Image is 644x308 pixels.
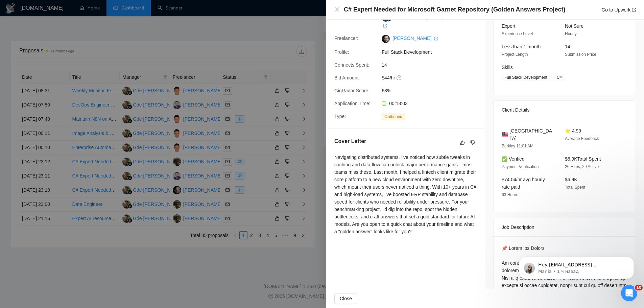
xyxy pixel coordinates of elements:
[601,7,636,13] a: Go to Upworkexport
[565,156,601,162] span: $6.9K Total Spent
[502,52,528,57] span: Project Length
[334,7,340,12] span: close
[502,65,513,70] span: Skills
[565,185,585,190] span: Total Spent
[334,75,360,80] span: Bid Amount:
[554,74,565,81] span: C#
[334,101,371,106] span: Application Time:
[382,113,405,120] span: Outbound
[334,293,357,304] button: Close
[502,101,627,119] div: Client Details
[565,44,570,49] span: 14
[382,101,386,106] span: clock-circle
[632,8,636,12] span: export
[565,164,599,169] span: 26 Hires, 29 Active
[334,114,346,119] span: Type:
[502,131,508,138] img: 🇺🇸
[502,23,515,29] span: Expert
[502,192,518,197] span: 63 Hours
[344,5,565,14] h4: C# Expert Needed for Microsoft Garnet Repository (Golden Answers Project)
[392,35,438,41] a: [PERSON_NAME] export
[502,144,533,148] span: Berkley 11:01 AM
[502,31,533,36] span: Experience Level
[509,242,644,290] iframe: Intercom notifications сообщение
[502,177,545,190] span: $74.04/hr avg hourly rate paid
[502,156,525,162] span: ✅ Verified
[382,35,390,43] img: c1h6UoTqPtKcl8ZxzgtKh6FP-fjlSMzsz-wC7_ez0l_vgnJhc63U9AgBnra2LS5qIZ
[460,140,465,145] span: like
[334,49,349,55] span: Profile:
[565,23,583,29] span: Not Sure
[382,61,483,69] span: 14
[334,62,369,68] span: Connects Spent:
[502,44,541,49] span: Less than 1 month
[565,128,581,134] span: ⭐ 4.99
[635,285,643,290] span: 10
[458,139,467,147] button: like
[565,177,577,182] span: $6.9K
[621,285,637,301] iframe: Intercom live chat
[397,75,402,80] span: question-circle
[434,37,438,41] span: export
[565,31,577,36] span: Hourly
[502,218,627,236] div: Job Description
[334,137,366,145] h5: Cover Letter
[470,140,475,145] span: dislike
[509,127,554,142] span: [GEOGRAPHIC_DATA]
[469,139,477,147] button: dislike
[340,295,352,302] span: Close
[382,87,483,94] span: 63%
[334,35,358,41] span: Freelancer:
[502,164,539,169] span: Payment Verification
[334,88,369,93] span: GigRadar Score:
[565,52,596,57] span: Submission Price
[334,153,477,235] div: Navigating distributed systems, I've noticed how subtle tweaks in caching and data flow can unloc...
[334,7,340,13] button: Close
[565,136,599,141] span: Average Feedback
[382,74,483,81] span: $44/hr
[389,101,408,106] span: 00:13:03
[382,48,483,56] span: Full Stack Development
[383,24,387,28] span: export
[386,17,391,22] img: gigradar-bm.png
[502,74,550,81] span: Full Stack Development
